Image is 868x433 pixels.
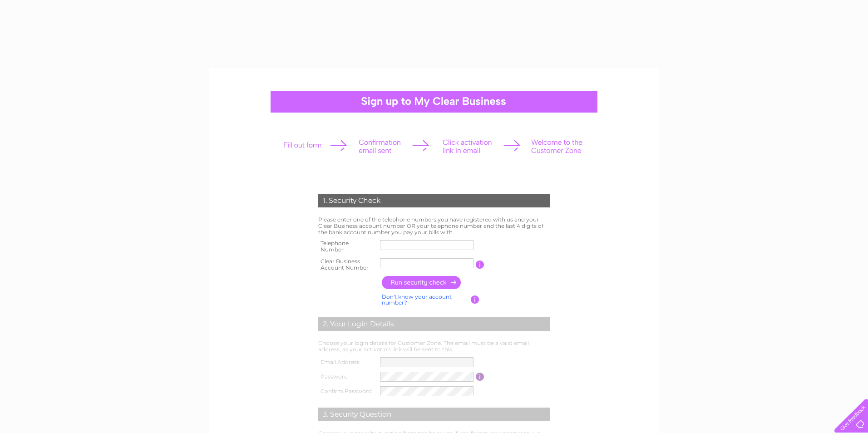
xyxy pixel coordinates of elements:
[316,384,378,399] th: Confirm Password
[318,194,550,207] div: 1. Security Check
[316,256,378,274] th: Clear Business Account Number
[476,373,484,381] input: Information
[316,214,552,237] td: Please enter one of the telephone numbers you have registered with us and your Clear Business acc...
[318,408,550,421] div: 3. Security Question
[316,355,378,369] th: Email Address
[316,369,378,384] th: Password
[476,261,484,269] input: Information
[471,295,479,304] input: Information
[316,338,552,355] td: Choose your login details for Customer Zone. The email must be a valid email address, as your act...
[382,293,452,306] a: Don't know your account number?
[318,317,550,331] div: 2. Your Login Details
[316,237,378,256] th: Telephone Number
